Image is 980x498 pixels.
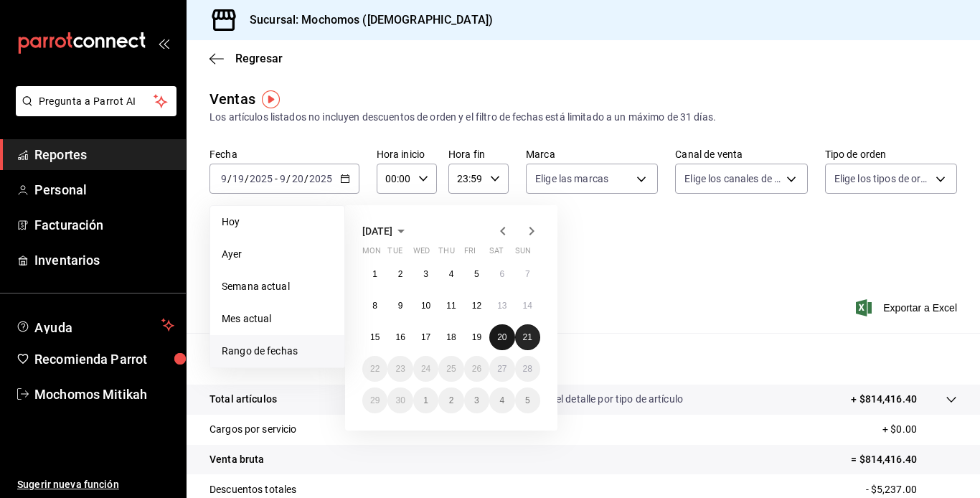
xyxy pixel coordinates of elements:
button: October 2, 2025 [438,387,463,413]
abbr: September 18, 2025 [446,332,456,342]
input: -- [279,173,286,184]
abbr: September 16, 2025 [395,332,405,342]
p: = $814,416.40 [851,452,957,467]
span: Rango de fechas [222,344,333,359]
abbr: September 6, 2025 [499,269,504,279]
abbr: September 10, 2025 [421,301,430,311]
button: September 19, 2025 [464,324,489,350]
button: September 27, 2025 [489,356,514,382]
abbr: September 11, 2025 [446,301,456,311]
button: September 15, 2025 [362,324,387,350]
span: / [304,173,308,184]
span: Hoy [222,215,333,230]
abbr: September 21, 2025 [523,332,532,342]
h3: Sucursal: Mochomos ([DEMOGRAPHIC_DATA]) [238,11,493,29]
button: September 21, 2025 [515,324,540,350]
abbr: September 25, 2025 [446,364,456,374]
span: Regresar [235,52,283,65]
div: Los artículos listados no incluyen descuentos de orden y el filtro de fechas está limitado a un m... [209,110,957,125]
span: Ayer [222,247,333,262]
span: Exportar a Excel [859,299,957,316]
span: Facturación [34,215,174,235]
input: -- [291,173,304,184]
button: September 26, 2025 [464,356,489,382]
abbr: September 22, 2025 [370,364,380,374]
abbr: Saturday [489,246,504,261]
p: Total artículos [209,392,277,407]
button: September 8, 2025 [362,293,387,319]
label: Hora inicio [377,149,437,159]
button: October 1, 2025 [413,387,438,413]
button: Tooltip marker [262,90,280,108]
abbr: September 30, 2025 [395,395,405,405]
span: Semana actual [222,279,333,294]
p: Cargos por servicio [209,422,297,437]
label: Fecha [209,149,359,159]
abbr: September 19, 2025 [472,332,481,342]
abbr: Thursday [438,246,454,261]
button: September 18, 2025 [438,324,463,350]
abbr: October 4, 2025 [499,395,504,405]
button: September 4, 2025 [438,261,463,287]
abbr: October 2, 2025 [449,395,454,405]
a: Pregunta a Parrot AI [10,104,176,119]
abbr: Sunday [515,246,531,261]
button: September 23, 2025 [387,356,413,382]
button: Pregunta a Parrot AI [16,86,176,116]
span: - [275,173,278,184]
abbr: September 15, 2025 [370,332,380,342]
p: + $814,416.40 [851,392,917,407]
p: Descuentos totales [209,482,296,497]
abbr: September 23, 2025 [395,364,405,374]
abbr: September 4, 2025 [449,269,454,279]
span: / [227,173,232,184]
abbr: September 7, 2025 [525,269,530,279]
span: Mes actual [222,311,333,326]
button: September 28, 2025 [515,356,540,382]
div: Ventas [209,88,255,110]
abbr: September 13, 2025 [497,301,507,311]
abbr: September 24, 2025 [421,364,430,374]
abbr: September 9, 2025 [398,301,403,311]
button: September 9, 2025 [387,293,413,319]
abbr: October 5, 2025 [525,395,530,405]
label: Marca [526,149,658,159]
abbr: September 12, 2025 [472,301,481,311]
abbr: Tuesday [387,246,402,261]
p: - $5,237.00 [866,482,957,497]
span: Personal [34,180,174,199]
button: September 1, 2025 [362,261,387,287]
span: Sugerir nueva función [17,477,174,492]
span: Inventarios [34,250,174,270]
button: Regresar [209,52,283,65]
span: Elige los canales de venta [684,172,781,186]
span: Recomienda Parrot [34,349,174,369]
span: / [245,173,249,184]
span: Ayuda [34,316,156,334]
abbr: September 17, 2025 [421,332,430,342]
button: October 5, 2025 [515,387,540,413]
abbr: September 29, 2025 [370,395,380,405]
button: September 29, 2025 [362,387,387,413]
button: September 24, 2025 [413,356,438,382]
abbr: Wednesday [413,246,430,261]
input: ---- [249,173,273,184]
span: Elige las marcas [535,172,608,186]
span: Elige los tipos de orden [834,172,930,186]
label: Tipo de orden [825,149,957,159]
abbr: October 1, 2025 [423,395,428,405]
button: September 25, 2025 [438,356,463,382]
span: Mochomos Mitikah [34,385,174,404]
label: Canal de venta [675,149,807,159]
button: September 16, 2025 [387,324,413,350]
abbr: October 3, 2025 [474,395,479,405]
button: September 7, 2025 [515,261,540,287]
button: September 13, 2025 [489,293,514,319]
button: October 4, 2025 [489,387,514,413]
span: / [286,173,291,184]
button: open_drawer_menu [158,37,169,49]
abbr: September 26, 2025 [472,364,481,374]
abbr: September 28, 2025 [523,364,532,374]
input: -- [232,173,245,184]
abbr: September 2, 2025 [398,269,403,279]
